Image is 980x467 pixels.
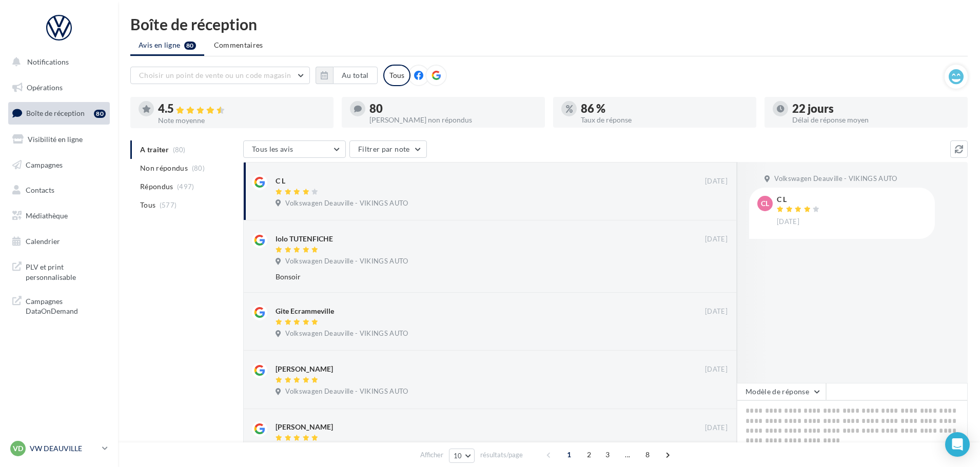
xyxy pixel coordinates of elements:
[581,103,748,114] div: 86 %
[6,129,112,150] a: Visibilité en ligne
[6,256,112,286] a: PLV et print personnalisable
[705,365,728,374] span: [DATE]
[349,140,427,158] button: Filtrer par note
[26,186,54,194] span: Contacts
[243,140,346,158] button: Tous les avis
[276,306,334,316] div: Gite Ecrammeville
[252,145,293,153] span: Tous les avis
[26,237,60,246] span: Calendrier
[13,443,23,454] span: VD
[581,446,597,463] span: 2
[581,116,748,124] div: Taux de réponse
[158,103,325,115] div: 4.5
[316,67,378,84] button: Au total
[140,200,155,210] span: Tous
[94,110,106,118] div: 80
[454,452,462,460] span: 10
[285,199,408,208] span: Volkswagen Deauville - VIKINGS AUTO
[6,102,112,124] a: Boîte de réception80
[333,67,378,84] button: Au total
[158,117,325,124] div: Note moyenne
[737,383,826,400] button: Modèle de réponse
[276,272,661,282] div: Bonsoir
[140,181,173,192] span: Répondus
[26,260,106,282] span: PLV et print personnalisable
[28,135,83,144] span: Visibilité en ligne
[774,174,897,184] span: Volkswagen Deauville - VIKINGS AUTO
[26,109,85,117] span: Boîte de réception
[285,387,408,396] span: Volkswagen Deauville - VIKINGS AUTO
[792,103,959,114] div: 22 jours
[130,16,968,32] div: Boîte de réception
[561,446,577,463] span: 1
[192,164,205,172] span: (80)
[705,307,728,316] span: [DATE]
[27,83,63,92] span: Opérations
[6,51,108,73] button: Notifications
[6,205,112,227] a: Médiathèque
[130,67,310,84] button: Choisir un point de vente ou un code magasin
[792,116,959,124] div: Délai de réponse moyen
[8,439,110,458] a: VD VW DEAUVILLE
[369,103,537,114] div: 80
[276,364,333,374] div: [PERSON_NAME]
[420,450,443,460] span: Afficher
[369,116,537,124] div: [PERSON_NAME] non répondus
[140,163,188,173] span: Non répondus
[777,196,822,203] div: C L
[705,235,728,244] span: [DATE]
[480,450,523,460] span: résultats/page
[705,423,728,433] span: [DATE]
[383,65,410,86] div: Tous
[26,294,106,316] span: Campagnes DataOnDemand
[945,432,970,457] div: Open Intercom Messenger
[30,443,98,454] p: VW DEAUVILLE
[777,217,799,227] span: [DATE]
[160,201,177,209] span: (577)
[276,422,333,432] div: [PERSON_NAME]
[285,257,408,266] span: Volkswagen Deauville - VIKINGS AUTO
[139,71,291,79] span: Choisir un point de vente ou un code magasin
[705,177,728,186] span: [DATE]
[26,160,63,169] span: Campagnes
[285,329,408,338] span: Volkswagen Deauville - VIKINGS AUTO
[639,446,656,463] span: 8
[6,179,112,201] a: Contacts
[6,154,112,176] a: Campagnes
[177,182,194,191] span: (497)
[214,40,263,50] span: Commentaires
[449,449,475,463] button: 10
[27,57,69,66] span: Notifications
[276,234,333,244] div: lolo TUTENFICHE
[6,290,112,320] a: Campagnes DataOnDemand
[26,211,68,220] span: Médiathèque
[619,446,636,463] span: ...
[276,176,285,186] div: C L
[6,231,112,252] a: Calendrier
[599,446,616,463] span: 3
[761,198,769,209] span: CL
[6,77,112,98] a: Opérations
